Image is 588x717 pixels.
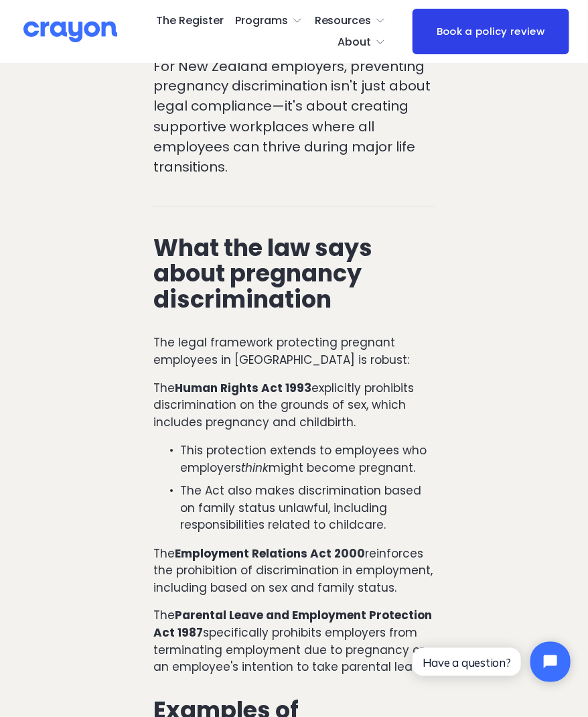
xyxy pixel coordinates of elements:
[153,608,435,641] strong: Parental Leave and Employment Protection Act 1987
[23,20,117,44] img: Crayon
[241,460,269,476] em: think
[180,483,435,535] p: The Act also makes discrimination based on family status unlawful, including responsibilities rel...
[180,443,435,477] p: This protection extends to employees who employers might become pregnant.
[338,33,372,52] span: About
[153,546,435,598] p: The reinforces the prohibition of discrimination in employment, including based on sex and family...
[156,10,224,31] a: The Register
[236,11,289,31] span: Programs
[236,10,303,31] a: folder dropdown
[153,56,435,178] p: For New Zealand employers, preventing pregnancy discrimination isn't just about legal compliance—...
[153,381,435,432] p: The explicitly prohibits discrimination on the grounds of sex, which includes pregnancy and child...
[413,9,569,54] a: Book a policy review
[315,11,372,31] span: Resources
[153,335,435,369] p: The legal framework protecting pregnant employees in [GEOGRAPHIC_DATA] is robust:
[315,10,386,31] a: folder dropdown
[175,381,311,397] strong: Human Rights Act 1993
[153,236,435,314] h2: What the law says about pregnancy discrimination
[338,31,386,53] a: folder dropdown
[401,631,582,694] iframe: Tidio Chat
[175,546,365,562] strong: Employment Relations Act 2000
[153,608,435,676] p: The specifically prohibits employers from terminating employment due to pregnancy or an employee'...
